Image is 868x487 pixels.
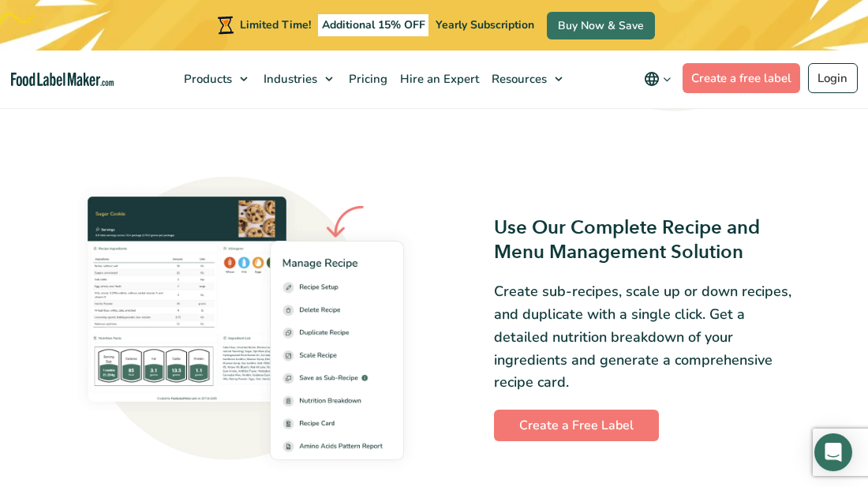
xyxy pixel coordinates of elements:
a: Pricing [341,51,392,107]
a: Resources [484,51,571,107]
span: Pricing [344,71,389,87]
span: Additional 15% OFF [318,14,429,36]
span: Industries [259,71,319,87]
span: Hire an Expert [395,71,481,87]
span: Resources [487,71,548,87]
a: Buy Now & Save [547,12,655,39]
a: Products [176,51,256,107]
a: Login [808,63,858,93]
span: Limited Time! [240,17,311,32]
a: Industries [256,51,341,107]
p: Create sub-recipes, scale up or down recipes, and duplicate with a single click. Get a detailed n... [494,280,801,394]
a: Create a Free Label [494,410,659,441]
span: Products [179,71,234,87]
a: Create a free label [683,63,801,93]
div: Open Intercom Messenger [814,433,852,471]
h3: Use Our Complete Recipe and Menu Management Solution [494,215,801,264]
span: Yearly Subscription [436,17,534,32]
a: Hire an Expert [392,51,484,107]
